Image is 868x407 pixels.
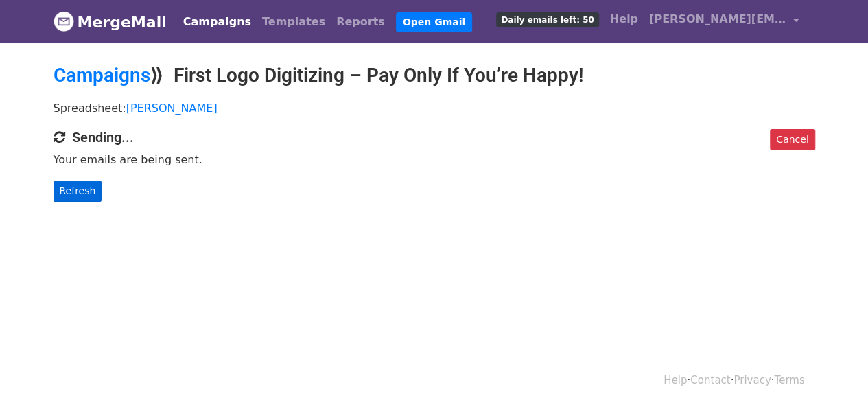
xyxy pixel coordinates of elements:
a: Privacy [734,374,771,386]
a: Refresh [54,181,102,202]
a: Help [664,374,687,386]
a: Contact [690,374,730,386]
h2: ⟫ First Logo Digitizing – Pay Only If You’re Happy! [54,64,815,87]
h4: Sending... [54,129,815,146]
a: Campaigns [54,64,150,86]
a: Cancel [770,129,814,150]
a: MergeMail [54,8,167,36]
a: [PERSON_NAME] [126,102,218,115]
a: [PERSON_NAME][EMAIL_ADDRESS][DOMAIN_NAME] [644,5,804,38]
a: Help [605,5,644,33]
span: Daily emails left: 50 [496,12,598,27]
a: Campaigns [178,8,257,36]
p: Your emails are being sent. [54,152,815,167]
a: Reports [331,8,390,36]
a: Terms [774,374,804,386]
a: Open Gmail [396,12,472,32]
a: Daily emails left: 50 [491,5,604,33]
p: Spreadsheet: [54,101,815,115]
span: [PERSON_NAME][EMAIL_ADDRESS][DOMAIN_NAME] [649,11,786,27]
img: MergeMail logo [54,11,74,32]
a: Templates [257,8,331,36]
